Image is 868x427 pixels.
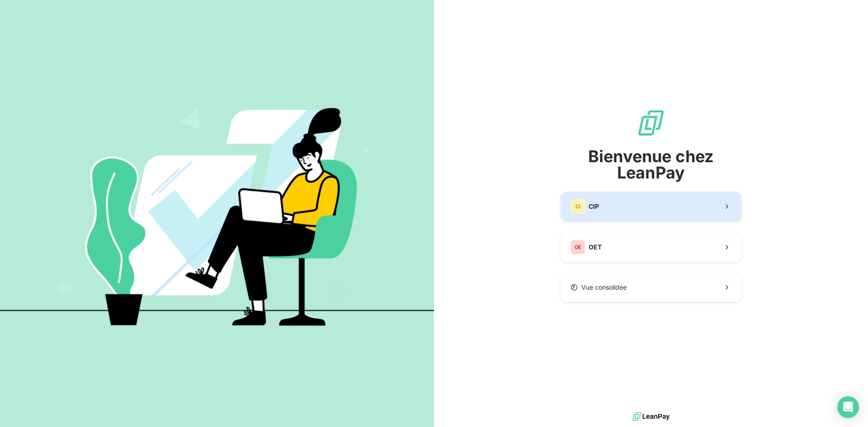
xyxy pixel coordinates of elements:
button: OEOET [561,232,741,262]
div: Open Intercom Messenger [837,396,859,418]
span: Bienvenue chez LeanPay [561,148,741,181]
span: CIP [589,202,599,211]
button: CICIP [561,192,741,221]
span: OET [589,243,602,252]
div: OE [571,240,585,254]
img: logo [632,410,670,423]
div: CI [571,199,585,214]
button: Vue consolidée [561,273,741,302]
span: Vue consolidée [581,283,627,292]
img: logo sigle [637,108,665,137]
